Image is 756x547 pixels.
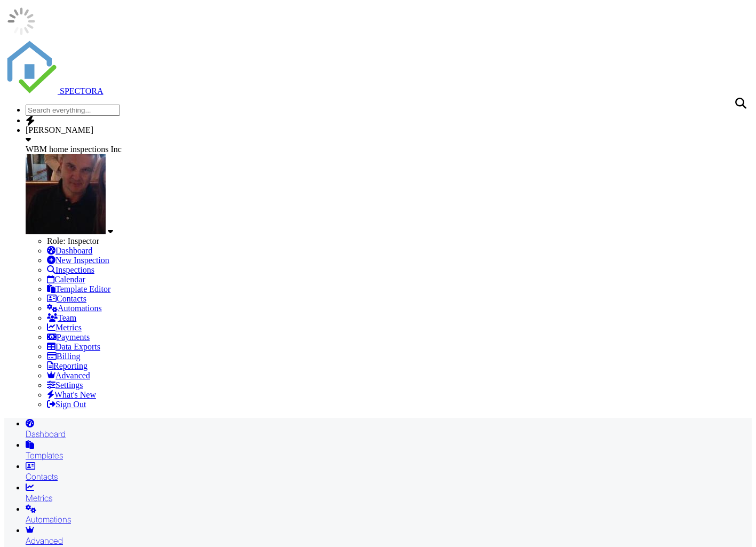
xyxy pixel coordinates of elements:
a: Sign Out [47,400,86,409]
div: Dashboard [26,429,752,439]
a: Reporting [47,361,87,370]
a: Contacts [47,294,86,303]
a: Template Editor [47,284,110,294]
a: Data Exports [47,342,100,351]
a: SPECTORA [4,86,104,96]
a: What's New [47,390,96,399]
div: Advanced [26,535,752,546]
div: WBM home inspections Inc [26,145,752,154]
span: Role: Inspector [47,236,99,245]
a: Team [47,313,76,322]
a: Automations (Basic) [26,503,752,525]
div: Automations [26,514,752,525]
a: Inspections [47,265,94,274]
div: Metrics [26,493,752,503]
a: Advanced [47,371,90,380]
a: Dashboard [26,418,752,439]
a: New Inspection [47,256,109,265]
a: Dashboard [47,246,92,255]
a: Billing [47,352,80,361]
span: SPECTORA [60,86,104,96]
a: Payments [47,332,90,342]
img: loading-93afd81d04378562ca97960a6d0abf470c8f8241ccf6a1b4da771bf876922d1b.gif [4,4,38,38]
a: Templates [26,439,752,461]
img: wojtek_pic.jpg [26,154,106,234]
a: Settings [47,380,83,390]
div: [PERSON_NAME] [26,125,752,135]
a: Metrics [47,323,82,332]
a: Contacts [26,461,752,482]
img: The Best Home Inspection Software - Spectora [4,41,58,94]
input: Search everything... [26,105,120,116]
a: Metrics [26,482,752,503]
a: Advanced [26,525,752,546]
a: Automations [47,304,102,313]
div: Contacts [26,471,752,482]
div: Templates [26,450,752,461]
a: Calendar [47,275,85,284]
